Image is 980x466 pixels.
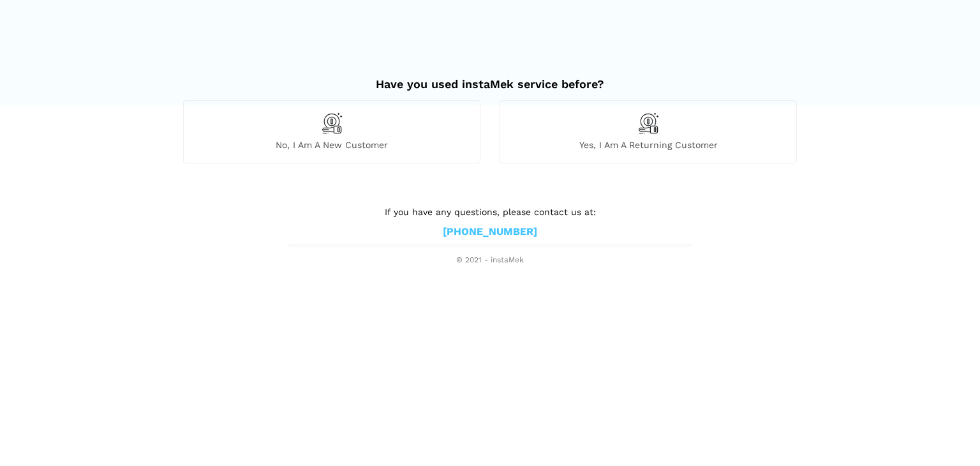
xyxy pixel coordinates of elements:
a: [PHONE_NUMBER] [443,225,537,239]
span: © 2021 - instaMek [289,255,691,266]
p: If you have any questions, please contact us at: [289,205,691,219]
span: Yes, I am a returning customer [500,139,796,151]
span: No, I am a new customer [184,139,480,151]
h2: Have you used instaMek service before? [183,64,797,91]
